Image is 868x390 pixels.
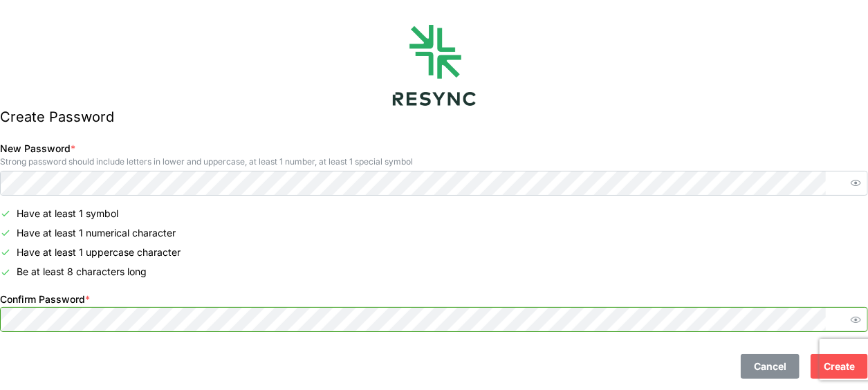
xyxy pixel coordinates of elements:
img: logo [393,25,476,106]
p: Have at least 1 symbol [17,207,118,221]
button: Cancel [741,354,800,379]
p: Have at least 1 uppercase character [17,245,181,259]
p: Be at least 8 characters long [17,265,147,279]
p: Have at least 1 numerical character [17,226,176,240]
span: Cancel [754,355,786,378]
button: Create [811,354,868,379]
